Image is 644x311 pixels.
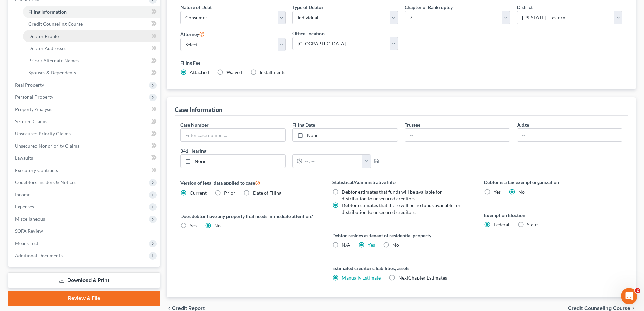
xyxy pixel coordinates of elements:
[226,69,242,75] span: Waived
[517,4,533,11] label: District
[224,190,235,196] span: Prior
[621,288,637,304] iframe: Intercom live chat
[517,121,529,128] label: Judge
[172,306,205,311] span: Credit Report
[28,21,83,27] span: Credit Counseling Course
[342,242,350,248] span: N/A
[253,190,281,196] span: Date of Filing
[15,192,30,197] span: Income
[484,179,622,186] label: Debtor is a tax exempt organization
[15,118,47,124] span: Secured Claims
[23,6,160,18] a: Filing Information
[405,129,510,141] input: --
[332,232,471,239] label: Debtor resides as tenant of residential property
[23,54,160,67] a: Prior / Alternate Names
[8,272,160,288] a: Download & Print
[368,242,375,248] a: Yes
[635,288,640,293] span: 2
[181,155,285,168] a: None
[28,58,79,63] span: Prior / Alternate Names
[15,252,63,258] span: Additional Documents
[9,225,160,237] a: SOFA Review
[398,275,447,281] span: NextChapter Estimates
[190,69,209,75] span: Attached
[180,4,212,11] label: Nature of Debt
[180,30,205,38] label: Attorney
[180,59,622,66] label: Filing Fee
[15,240,38,246] span: Means Test
[167,306,205,311] button: chevron_left Credit Report
[342,189,442,201] span: Debtor estimates that funds will be available for distribution to unsecured creditors.
[180,121,209,128] label: Case Number
[15,106,52,112] span: Property Analysis
[175,106,222,114] div: Case Information
[405,121,420,128] label: Trustee
[342,275,381,281] a: Manually Estimate
[494,189,501,195] span: Yes
[15,155,33,161] span: Lawsuits
[527,222,538,227] span: State
[15,167,58,173] span: Executory Contracts
[167,306,172,311] i: chevron_left
[392,242,399,248] span: No
[28,33,59,39] span: Debtor Profile
[177,147,401,154] label: 341 Hearing
[293,129,398,141] a: None
[15,228,43,234] span: SOFA Review
[260,69,285,75] span: Installments
[9,140,160,152] a: Unsecured Nonpriority Claims
[568,306,630,311] span: Credit Counseling Course
[405,4,453,11] label: Chapter of Bankruptcy
[8,291,160,306] a: Review & File
[180,179,318,187] label: Version of legal data applied to case
[517,129,622,141] input: --
[23,18,160,30] a: Credit Counseling Course
[292,121,315,128] label: Filing Date
[518,189,525,195] span: No
[9,128,160,140] a: Unsecured Priority Claims
[332,265,471,272] label: Estimated creditors, liabilities, assets
[23,67,160,79] a: Spouses & Dependents
[15,82,44,88] span: Real Property
[190,223,197,228] span: Yes
[332,179,471,186] label: Statistical/Administrative Info
[180,213,318,220] label: Does debtor have any property that needs immediate attention?
[302,155,363,168] input: -- : --
[15,179,76,185] span: Codebtors Insiders & Notices
[28,70,76,75] span: Spouses & Dependents
[568,306,636,311] button: Credit Counseling Course chevron_right
[15,204,34,209] span: Expenses
[494,222,509,227] span: Federal
[342,202,461,215] span: Debtor estimates that there will be no funds available for distribution to unsecured creditors.
[23,42,160,54] a: Debtor Addresses
[630,306,636,311] i: chevron_right
[15,131,71,136] span: Unsecured Priority Claims
[28,9,67,15] span: Filing Information
[9,164,160,176] a: Executory Contracts
[15,216,45,222] span: Miscellaneous
[292,4,324,11] label: Type of Debtor
[28,45,66,51] span: Debtor Addresses
[214,223,221,228] span: No
[9,115,160,128] a: Secured Claims
[15,143,79,149] span: Unsecured Nonpriority Claims
[9,103,160,115] a: Property Analysis
[9,152,160,164] a: Lawsuits
[190,190,207,196] span: Current
[181,129,285,141] input: Enter case number...
[23,30,160,42] a: Debtor Profile
[292,30,325,37] label: Office Location
[15,94,53,100] span: Personal Property
[484,212,622,219] label: Exemption Election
